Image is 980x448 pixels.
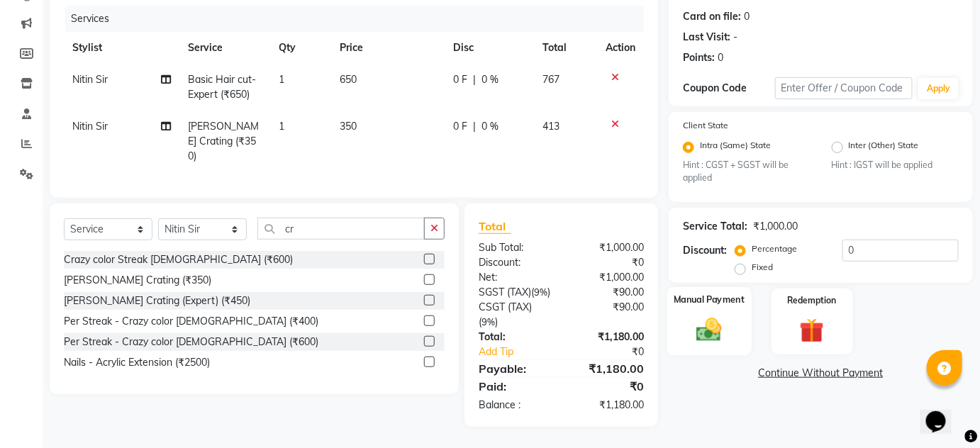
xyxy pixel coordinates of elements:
[479,286,531,298] span: SGST (Tax)
[683,119,728,132] label: Client State
[752,242,797,255] label: Percentage
[561,378,655,395] div: ₹0
[279,73,285,86] span: 1
[65,6,655,32] div: Services
[64,273,211,288] div: [PERSON_NAME] Crating (₹350)
[561,285,655,300] div: ₹90.00
[64,355,210,370] div: Nails - Acrylic Extension (₹2500)
[188,120,259,162] span: [PERSON_NAME] Crating (₹350)
[683,81,775,96] div: Coupon Code
[479,301,532,313] span: CSGT (Tax)
[481,72,499,87] span: 0 %
[340,73,357,86] span: 650
[331,32,445,64] th: Price
[683,50,715,65] div: Points:
[672,366,970,381] a: Continue Without Payment
[257,218,425,240] input: Search or Scan
[468,360,562,377] div: Payable:
[473,72,476,87] span: |
[577,345,655,359] div: ₹0
[561,360,655,377] div: ₹1,180.00
[543,73,560,86] span: 767
[674,293,745,307] label: Manual Payment
[753,219,798,234] div: ₹1,000.00
[468,345,577,359] a: Add Tip
[683,9,741,24] div: Card on file:
[72,73,108,86] span: Nitin Sir
[188,73,256,101] span: Basic Hair cut- Expert (₹650)
[718,50,723,65] div: 0
[683,219,747,234] div: Service Total:
[561,300,655,330] div: ₹90.00
[468,285,562,300] div: ( )
[453,119,467,134] span: 0 F
[775,77,913,99] input: Enter Offer / Coupon Code
[683,243,727,258] div: Discount:
[788,294,837,307] label: Redemption
[479,219,511,234] span: Total
[64,252,293,267] div: Crazy color Streak [DEMOGRAPHIC_DATA] (₹600)
[64,293,250,308] div: [PERSON_NAME] Crating (Expert) (₹450)
[468,255,562,270] div: Discount:
[468,330,562,345] div: Total:
[453,72,467,87] span: 0 F
[683,30,730,45] div: Last Visit:
[445,32,534,64] th: Disc
[561,398,655,413] div: ₹1,180.00
[473,119,476,134] span: |
[481,119,499,134] span: 0 %
[561,240,655,255] div: ₹1,000.00
[279,120,285,133] span: 1
[832,159,959,172] small: Hint : IGST will be applied
[561,255,655,270] div: ₹0
[64,32,179,64] th: Stylist
[481,316,495,327] span: 9%
[271,32,332,64] th: Qty
[468,240,562,255] div: Sub Total:
[468,300,562,330] div: ( )
[744,9,750,24] div: 0
[920,391,966,434] iframe: chat widget
[543,120,560,133] span: 413
[689,315,730,345] img: _cash.svg
[340,120,357,133] span: 350
[468,398,562,413] div: Balance :
[597,32,644,64] th: Action
[179,32,271,64] th: Service
[733,30,737,45] div: -
[683,159,811,185] small: Hint : CGST + SGST will be applied
[468,378,562,395] div: Paid:
[64,314,318,329] div: Per Streak - Crazy color [DEMOGRAPHIC_DATA] (₹400)
[561,330,655,345] div: ₹1,180.00
[534,286,547,298] span: 9%
[792,315,832,346] img: _gift.svg
[918,78,959,99] button: Apply
[849,139,919,156] label: Inter (Other) State
[752,261,773,274] label: Fixed
[561,270,655,285] div: ₹1,000.00
[72,120,108,133] span: Nitin Sir
[64,335,318,349] div: Per Streak - Crazy color [DEMOGRAPHIC_DATA] (₹600)
[468,270,562,285] div: Net:
[535,32,597,64] th: Total
[700,139,771,156] label: Intra (Same) State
